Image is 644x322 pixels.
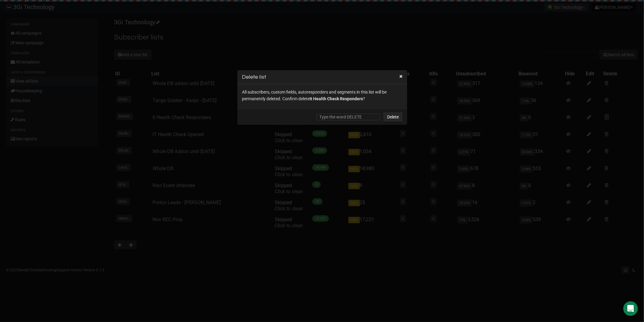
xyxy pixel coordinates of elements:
[317,114,380,120] input: Type the word DELETE
[383,112,403,122] a: Delete
[242,89,403,102] p: All subscribers, custom fields, autoresponders and segments in this list will be permanently dele...
[399,74,403,79] button: ×
[623,301,638,316] div: Open Intercom Messenger
[242,73,403,81] h3: Delete list
[310,96,363,101] span: It Health Check Responders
